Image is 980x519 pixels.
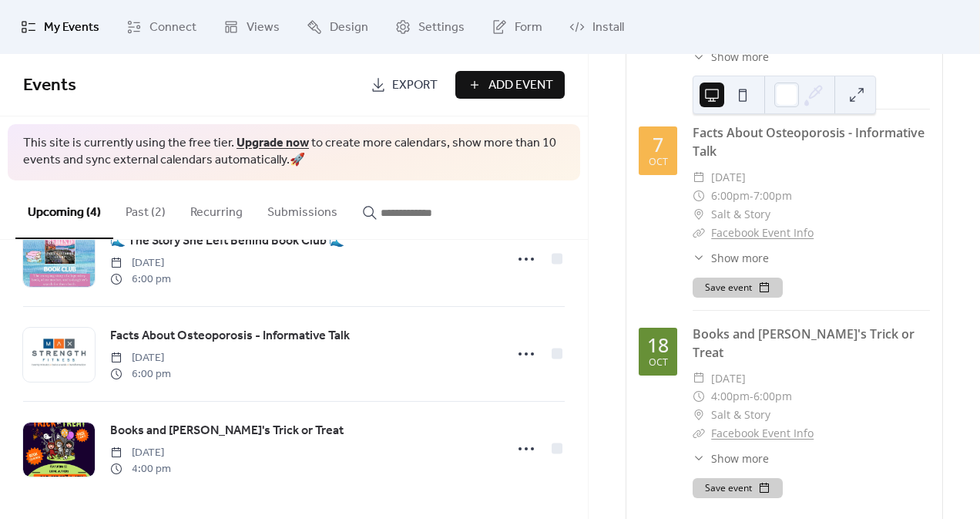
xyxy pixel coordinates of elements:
[693,250,769,266] button: ​Show more
[110,445,171,461] span: [DATE]
[711,168,746,187] span: [DATE]
[110,327,350,345] span: Facts About Osteoporosis - Informative Talk
[750,387,753,406] span: -
[392,76,438,95] span: Export
[693,424,705,443] div: ​
[110,461,171,477] span: 4:00 pm
[113,180,178,238] button: Past (2)
[110,366,171,383] span: 6:00 pm
[693,369,705,388] div: ​
[711,450,769,467] span: Show more
[110,350,171,366] span: [DATE]
[178,180,255,238] button: Recurring
[592,19,624,37] span: Install
[212,6,291,48] a: Views
[23,69,76,103] span: Events
[693,49,705,65] div: ​
[711,387,750,406] span: 4:00pm
[515,19,542,37] span: Form
[649,358,668,368] div: Oct
[693,478,783,498] button: Save event
[384,6,476,48] a: Settings
[110,271,171,288] span: 6:00 pm
[23,135,565,170] span: This site is currently using the free tier. to create more calendars, show more than 10 events an...
[480,6,554,48] a: Form
[693,224,705,242] div: ​
[711,205,770,224] span: Salt & Story
[15,180,113,239] button: Upcoming (4)
[711,250,769,266] span: Show more
[455,71,565,99] button: Add Event
[110,326,350,346] a: Facts About Osteoporosis - Informative Talk
[558,6,636,48] a: Install
[693,250,705,266] div: ​
[110,422,344,440] span: Books and [PERSON_NAME]'s Trick or Treat
[711,225,814,240] a: Facebook Event Info
[110,255,171,271] span: [DATE]
[647,335,669,355] div: 18
[418,19,465,37] span: Settings
[110,421,344,441] a: Books and [PERSON_NAME]'s Trick or Treat
[359,71,449,99] a: Export
[711,369,746,388] span: [DATE]
[649,157,668,167] div: Oct
[750,187,753,205] span: -
[247,19,280,37] span: Views
[693,450,705,467] div: ​
[110,231,344,251] a: 🌊 The Story She Left Behind Book Club 🌊
[711,406,770,424] span: Salt & Story
[115,6,208,48] a: Connect
[44,19,99,37] span: My Events
[653,135,663,154] div: 7
[711,187,750,205] span: 6:00pm
[693,325,915,361] a: Books and [PERSON_NAME]'s Trick or Treat
[295,6,380,48] a: Design
[693,49,769,65] button: ​Show more
[237,131,309,155] a: Upgrade now
[9,6,111,48] a: My Events
[693,168,705,187] div: ​
[330,19,368,37] span: Design
[693,124,925,160] a: Facts About Osteoporosis - Informative Talk
[488,76,553,95] span: Add Event
[149,19,196,37] span: Connect
[711,49,769,65] span: Show more
[693,450,769,467] button: ​Show more
[110,232,344,251] span: 🌊 The Story She Left Behind Book Club 🌊
[711,426,814,440] a: Facebook Event Info
[753,387,792,406] span: 6:00pm
[693,187,705,205] div: ​
[693,387,705,406] div: ​
[753,187,792,205] span: 7:00pm
[693,205,705,224] div: ​
[693,278,783,298] button: Save event
[255,180,350,238] button: Submissions
[693,406,705,424] div: ​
